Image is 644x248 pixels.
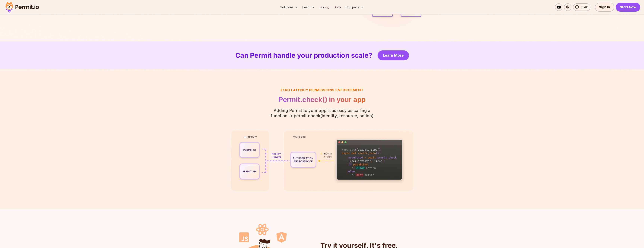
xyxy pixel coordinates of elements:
button: Learn [301,3,316,11]
span: 5.4k [579,5,588,9]
a: Start Now [616,3,640,12]
img: Permit logo [4,1,41,14]
span: Learn More [383,53,404,58]
a: Pricing [318,3,331,11]
button: Solutions [279,3,299,11]
a: Sign In [595,3,614,12]
p: Adding Permit to your app is as easy as calling a function - > permit.check(identity, resource, a... [265,108,379,118]
button: Company [344,3,365,11]
a: Docs [332,3,342,11]
a: 5.4k [573,3,590,11]
h2: Can Permit handle your production scale? [235,52,372,59]
h3: Zero latency Permissions enforcement [265,87,379,93]
a: Learn More [378,50,409,60]
h2: Permit.check() in your app [265,96,379,103]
